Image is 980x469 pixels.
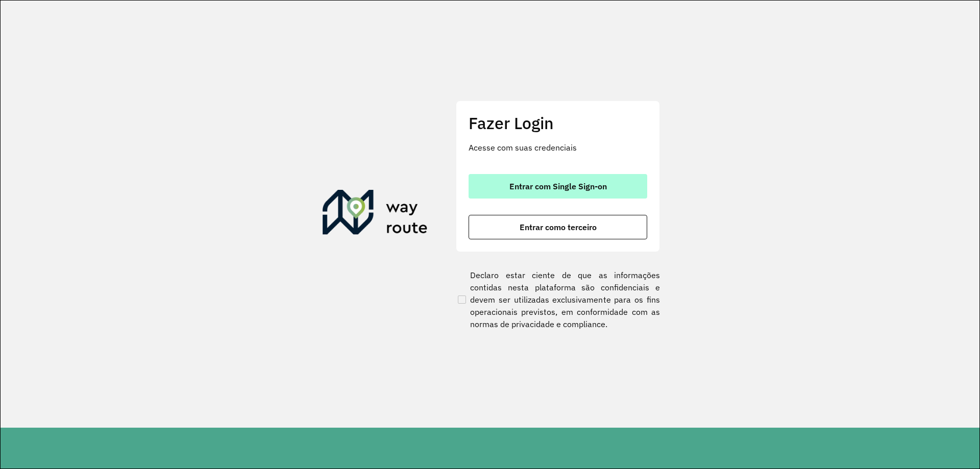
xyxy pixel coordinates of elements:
h2: Fazer Login [469,113,647,133]
label: Declaro estar ciente de que as informações contidas nesta plataforma são confidenciais e devem se... [456,269,660,330]
img: Roteirizador AmbevTech [323,190,428,239]
p: Acesse com suas credenciais [469,141,647,154]
button: button [469,215,647,239]
span: Entrar com Single Sign-on [509,182,607,190]
span: Entrar como terceiro [520,223,597,231]
button: button [469,174,647,199]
